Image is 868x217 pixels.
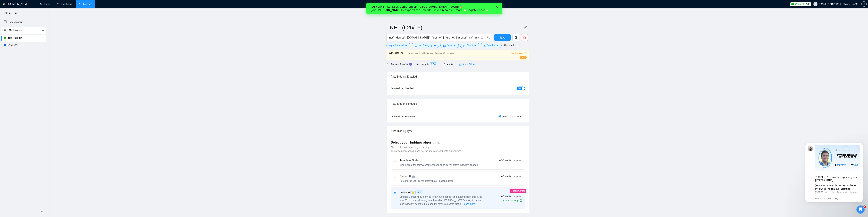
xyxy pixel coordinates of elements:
a: searchScanner [79,3,92,5]
span: ON [518,87,521,90]
button: settingAdvancedcaret-down [386,43,410,48]
span: holder [42,37,45,40]
button: search [485,34,492,41]
span: 0% [520,56,527,59]
a: .NET (t 26/05) [7,35,40,42]
input: Scanner name... [388,23,522,32]
a: dashboardDashboard [57,3,72,5]
a: setting [861,3,867,5]
li: New Scanner [1,19,46,25]
span: area-chart [416,63,419,65]
button: setting [861,1,867,7]
span: Advanced [393,43,404,47]
span: Job Category [418,43,432,47]
span: / proposal [512,175,522,178]
div: $21.26 savings [503,199,522,202]
span: My Scanners [9,27,22,34]
div: Personalise your cover letter with ai [placeholders] [400,179,453,183]
span: edit [523,25,527,30]
button: search [2,27,8,33]
div: Tooltip anchor [409,63,412,66]
span: Choose the algorithm for you bidding. The price per proposal does not include your connects expen... [391,146,462,152]
button: delete [521,34,528,41]
span: holder [42,44,45,46]
h4: Select your bidding algorithm: [391,140,525,145]
span: double-left [40,209,44,212]
span: Train now and land better opportunities with Laziza AI ! [408,52,455,54]
span: Experimental [511,190,525,192]
div: Works great for narrow segments and short cover letters that don't change. [400,163,479,167]
button: copy [512,34,519,41]
span: caret-down [453,44,456,47]
span: user [814,3,817,5]
button: idcardVendorcaret-down [481,43,501,48]
span: Preview Results [386,63,411,66]
span: Auto Bidder [459,63,475,66]
span: search [386,63,389,65]
span: caret-down [496,44,499,47]
span: delete [521,36,528,39]
span: Extends Sardor AI by learning from your feedback and automatically qualifying jobs. The expected ... [400,195,482,205]
span: search [485,36,492,39]
span: NEW [415,191,423,194]
div: Template Bidder [400,158,479,163]
span: folder [443,44,446,47]
span: Scanner [2,11,20,18]
a: My Scanner [7,42,40,48]
img: upwork-logo.png [791,3,794,5]
div: Auto Bidding Enabled: [391,87,435,90]
span: search [3,29,8,31]
span: 2.00 credits [499,194,511,198]
span: idcard [484,44,486,47]
div: Sardor AI 🤖 [400,174,453,178]
iframe: Intercom notifications повідомлення [800,138,868,215]
iframe: Intercom live chat банер [366,3,502,14]
div: Auto Bidding Type [391,126,525,136]
span: Learn more [463,202,475,206]
span: Client [467,43,473,47]
a: Reset All [504,43,514,47]
div: Auto Bidding Schedule: [391,115,435,118]
button: Save [494,34,511,41]
img: logo [3,2,5,7]
span: Alerts [443,63,453,66]
span: Save [499,35,505,40]
span: caret-down [474,44,476,47]
span: right [524,52,526,54]
span: Train Laziza AI [511,51,526,55]
button: barsJob Categorycaret-down [412,43,439,48]
span: Connects: [795,2,805,6]
a: New Scanner [4,19,44,25]
span: bars [415,44,417,47]
span: Insights [416,63,437,65]
iframe: Intercom live chat [856,205,865,214]
span: info-circle [481,36,483,39]
span: 186 [806,2,810,6]
span: / proposal [512,159,522,162]
span: caret-down [434,44,436,47]
button: folderJobscaret-down [440,43,459,48]
span: 0.50 credits [499,158,511,162]
a: homeHome [40,3,50,5]
span: info-circle [520,199,522,202]
button: userClientcaret-down [460,43,479,48]
span: 1.00 credits [499,174,511,178]
span: 24/7 [501,115,509,118]
span: copy [513,36,519,39]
